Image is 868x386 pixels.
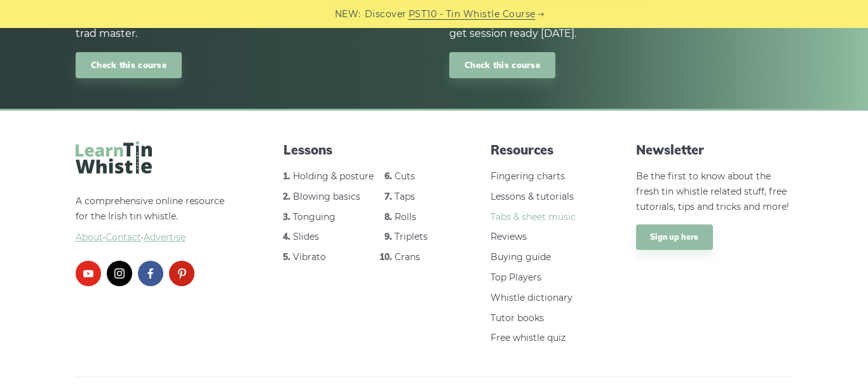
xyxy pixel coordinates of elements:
a: Blowing basics [293,191,360,202]
a: Check this course [449,52,555,78]
a: instagram [107,261,132,286]
a: Buying guide [491,251,551,263]
a: Taps [395,191,415,202]
span: Discover [365,7,407,22]
p: A comprehensive online resource for the Irish tin whistle. [76,194,232,245]
a: Top Players [491,272,541,283]
a: Tonguing [293,211,336,223]
a: Contact·Advertise [105,231,186,243]
a: facebook [138,261,163,286]
a: Check this course [76,52,182,78]
a: Slides [293,231,319,242]
a: pinterest [169,261,194,286]
img: LearnTinWhistle.com [76,141,152,174]
a: Free whistle quiz [491,332,566,343]
a: PST10 - Tin Whistle Course [409,7,536,22]
a: Reviews [491,231,527,242]
a: Tabs & sheet music [491,211,576,223]
a: Triplets [395,231,428,242]
a: Holding & posture [293,170,374,182]
a: Cuts [395,170,415,182]
span: Lessons [283,141,440,159]
a: Crans [395,251,420,263]
span: NEW: [335,7,361,22]
p: Be the first to know about the fresh tin whistle related stuff, free tutorials, tips and tricks a... [636,169,792,214]
span: Newsletter [636,141,792,159]
a: Sign up here [636,224,713,250]
a: Lessons & tutorials [491,191,574,202]
a: Whistle dictionary [491,292,573,303]
a: youtube [76,261,101,286]
a: Fingering charts [491,170,565,182]
a: Vibrato [293,251,326,263]
a: Rolls [395,211,416,223]
a: About [76,231,103,243]
a: Tutor books [491,312,544,324]
span: Resources [491,141,585,159]
span: · [76,230,232,245]
span: Contact [105,231,141,243]
span: Advertise [144,231,186,243]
